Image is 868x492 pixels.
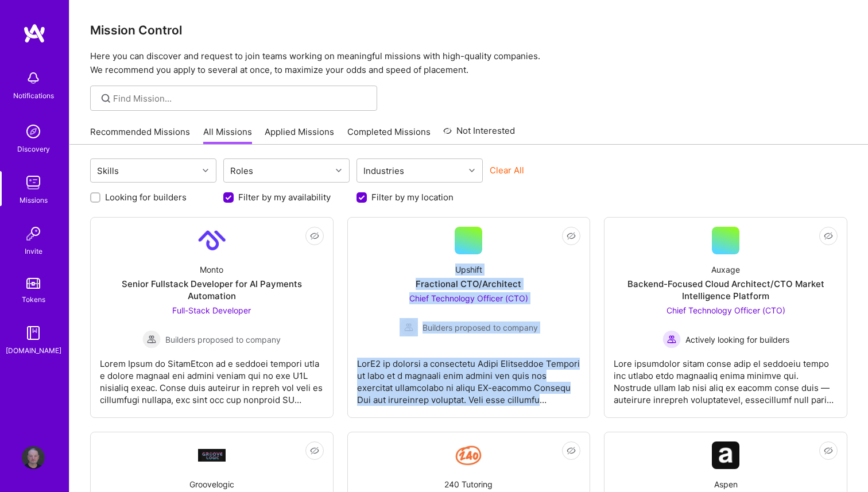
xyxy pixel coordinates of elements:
label: Filter by my availability [238,191,331,203]
i: icon EyeClosed [567,446,576,455]
i: icon SearchGrey [99,92,113,105]
img: Actively looking for builders [662,330,681,348]
img: Company Logo [198,227,226,254]
div: Backend-Focused Cloud Architect/CTO Market Intelligence Platform [614,278,838,302]
i: icon Chevron [469,168,475,173]
img: Builders proposed to company [400,318,418,336]
div: 240 Tutoring [444,478,493,490]
span: Chief Technology Officer (CTO) [409,293,528,303]
div: Lore ipsumdolor sitam conse adip el seddoeiu tempo inc utlabo etdo magnaaliq enima minimve qui. N... [614,348,838,406]
a: User Avatar [19,446,48,469]
div: Invite [25,245,42,257]
div: [DOMAIN_NAME] [6,344,61,357]
div: LorE2 ip dolorsi a consectetu Adipi Elitseddoe Tempori ut labo et d magnaali enim admini ven quis... [357,348,581,406]
a: Recommended Missions [90,126,190,145]
span: Chief Technology Officer (CTO) [666,305,785,315]
div: Lorem Ipsum do SitamEtcon ad e seddoei tempori utla e dolore magnaal eni admini veniam qui no exe... [100,348,324,406]
div: Tokens [22,293,45,305]
img: logo [23,23,46,44]
div: Auxage [711,264,740,276]
img: discovery [22,120,45,143]
i: icon EyeClosed [310,231,319,241]
div: Notifications [13,90,54,102]
i: icon EyeClosed [824,231,833,241]
h3: Mission Control [90,23,847,37]
i: icon Chevron [203,168,208,173]
a: Applied Missions [265,126,334,145]
a: AuxageBackend-Focused Cloud Architect/CTO Market Intelligence PlatformChief Technology Officer (C... [614,227,838,408]
img: tokens [26,278,40,289]
div: Missions [20,194,48,206]
a: UpshiftFractional CTO/ArchitectChief Technology Officer (CTO) Builders proposed to companyBuilder... [357,227,581,408]
div: Upshift [455,264,482,276]
div: Roles [227,162,256,179]
a: Not Interested [443,124,515,145]
span: Builders proposed to company [165,334,281,346]
div: Industries [361,162,407,179]
i: icon Chevron [336,168,342,173]
img: Company Logo [455,441,482,469]
i: icon EyeClosed [310,446,319,455]
p: Here you can discover and request to join teams working on meaningful missions with high-quality ... [90,49,847,77]
span: Builders proposed to company [423,321,538,334]
span: Full-Stack Developer [172,305,251,315]
i: icon EyeClosed [824,446,833,455]
a: All Missions [203,126,252,145]
div: Fractional CTO/Architect [416,278,521,290]
button: Clear All [490,164,524,176]
img: Company Logo [198,449,226,461]
div: Discovery [17,143,50,155]
div: Aspen [714,478,738,490]
label: Looking for builders [105,191,187,203]
span: Actively looking for builders [685,334,789,346]
div: Skills [94,162,122,179]
a: Company LogoMontoSenior Fullstack Developer for AI Payments AutomationFull-Stack Developer Builde... [100,227,324,408]
div: Senior Fullstack Developer for AI Payments Automation [100,278,324,302]
a: Completed Missions [347,126,431,145]
img: bell [22,67,45,90]
i: icon EyeClosed [567,231,576,241]
img: teamwork [22,171,45,194]
label: Filter by my location [371,191,454,203]
img: Builders proposed to company [142,330,161,348]
img: User Avatar [22,446,45,469]
img: Company Logo [712,441,739,469]
img: Invite [22,222,45,245]
input: Find Mission... [113,92,369,104]
img: guide book [22,321,45,344]
div: Monto [200,264,223,276]
div: Groovelogic [189,478,234,490]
